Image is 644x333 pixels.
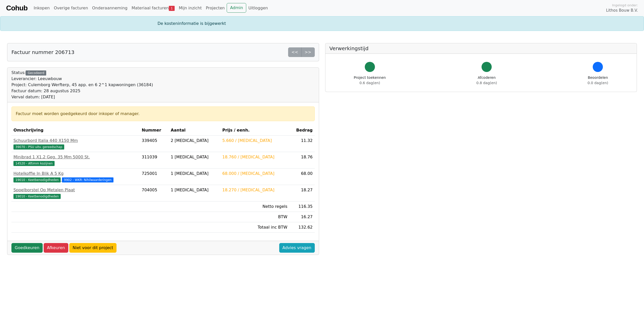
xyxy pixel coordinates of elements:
[279,243,315,253] a: Advies vragen
[222,154,287,160] div: 18.760 / [MEDICAL_DATA]
[222,138,287,144] div: 5.660 / [MEDICAL_DATA]
[13,138,138,150] a: Schuurbord Italia 440 X150 Mm39070 - PSU uitv. gereedschap
[13,177,61,182] span: 19010 - Keetbenodigdheden
[588,81,608,85] span: 0.0 dag(en)
[246,3,270,13] a: Uitloggen
[289,212,315,222] td: 16.27
[171,187,218,193] div: 1 [MEDICAL_DATA]
[289,169,315,185] td: 68.00
[13,187,138,199] a: Spoelborstel Op Metalen Plaat19010 - Keetbenodigdheden
[11,49,74,55] h5: Factuur nummer 206713
[220,125,289,136] th: Prijs / eenh.
[354,75,386,86] div: Project toekennen
[13,187,138,193] div: Spoelborstel Op Metalen Plaat
[204,3,227,13] a: Projecten
[69,243,117,253] a: Niet voor dit project
[177,3,204,13] a: Mijn inzicht
[90,3,129,13] a: Onderaanneming
[11,94,153,100] div: Verval datum: [DATE]
[11,82,153,88] div: Project: Culemborg Werfterp, 45 app. en 6 2^1 kapwoningen (36184)
[13,144,64,150] span: 39070 - PSU uitv. gereedschap
[16,111,310,117] div: Factuur moet worden goedgekeurd door inkoper of manager.
[13,154,138,160] div: Minibrad 1 X1.2 Geg. 35 Mm 5000 St.
[169,125,220,136] th: Aantal
[44,243,68,253] a: Afkeuren
[13,154,138,166] a: Minibrad 1 X1.2 Geg. 35 Mm 5000 St.14520 - Aftimm kozijnen
[289,152,315,169] td: 18.76
[329,45,633,51] h5: Verwerkingstijd
[476,75,497,86] div: Afcoderen
[13,171,138,177] div: Hotelkoffie In Blik A 5 Kg
[171,154,218,160] div: 1 [MEDICAL_DATA]
[359,81,380,85] span: 0.6 dag(en)
[11,88,153,94] div: Factuur datum: 28 augustus 2025
[220,201,289,212] td: Netto regels
[155,21,490,27] div: De kosteninformatie is bijgewerkt
[606,8,638,13] span: Lithos Bouw B.V.
[140,185,169,201] td: 704005
[222,187,287,193] div: 18.270 / [MEDICAL_DATA]
[140,125,169,136] th: Nummer
[171,138,218,144] div: 2 [MEDICAL_DATA]
[140,136,169,152] td: 339405
[169,6,175,11] span: 1
[26,70,46,76] div: Gecodeerd
[11,243,43,253] a: Goedkeuren
[62,177,113,182] span: 9902 - WKR: Nihilwaarderingen
[289,201,315,212] td: 116.35
[31,3,52,13] a: Inkopen
[222,171,287,177] div: 68.000 / [MEDICAL_DATA]
[289,125,315,136] th: Bedrag
[11,70,153,100] div: Status:
[11,76,153,82] div: Leverancier: Leeuwbouw
[588,75,608,86] div: Beoordelen
[289,185,315,201] td: 18.27
[6,2,27,14] a: Cohub
[289,222,315,233] td: 132.62
[612,3,638,8] span: Ingelogd onder:
[52,3,90,13] a: Overige facturen
[129,3,177,13] a: Materiaal facturen1
[140,169,169,185] td: 725001
[11,125,140,136] th: Omschrijving
[220,212,289,222] td: BTW
[13,161,55,166] span: 14520 - Aftimm kozijnen
[220,222,289,233] td: Totaal inc BTW
[13,194,61,199] span: 19010 - Keetbenodigdheden
[476,81,497,85] span: 0.8 dag(en)
[13,138,138,144] div: Schuurbord Italia 440 X150 Mm
[289,136,315,152] td: 11.32
[140,152,169,169] td: 311039
[171,171,218,177] div: 1 [MEDICAL_DATA]
[227,3,246,13] a: Admin
[13,171,138,183] a: Hotelkoffie In Blik A 5 Kg19010 - Keetbenodigdheden 9902 - WKR: Nihilwaarderingen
